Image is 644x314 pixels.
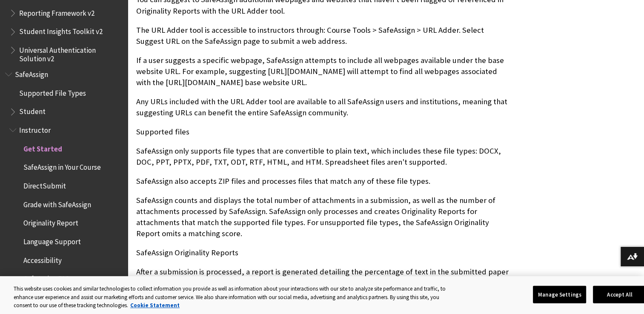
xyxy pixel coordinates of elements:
button: Manage Settings [533,285,586,303]
span: Instructor [19,123,51,134]
span: SafeAssign FAQs [23,272,73,283]
p: SafeAssign counts and displays the total number of attachments in a submission, as well as the nu... [136,195,509,240]
p: SafeAssign only supports file types that are convertible to plain text, which includes these file... [136,146,509,168]
span: Originality Report [23,216,78,228]
span: Get Started [23,142,62,153]
span: Grade with SafeAssign [23,197,91,209]
a: More information about your privacy, opens in a new tab [130,302,180,309]
div: This website uses cookies and similar technologies to collect information you provide as well as ... [14,285,451,310]
p: Supported files [136,126,509,137]
p: Any URLs included with the URL Adder tool are available to all SafeAssign users and institutions,... [136,96,509,118]
span: DirectSubmit [23,179,66,190]
p: SafeAssign Originality Reports [136,247,509,258]
p: The URL Adder tool is accessible to instructors through: Course Tools > SafeAssign > URL Adder. S... [136,25,509,47]
span: Reporting Framework v2 [19,6,94,17]
p: After a submission is processed, a report is generated detailing the percentage of text in the su... [136,266,509,311]
span: Student Insights Toolkit v2 [19,25,103,36]
span: SafeAssign in Your Course [23,160,101,172]
nav: Book outline for Blackboard SafeAssign [5,67,123,305]
span: Language Support [23,234,81,246]
p: SafeAssign also accepts ZIP files and processes files that match any of these file types. [136,176,509,187]
span: SafeAssign [15,67,48,79]
span: Supported File Types [19,86,86,97]
span: Student [19,105,46,116]
span: Universal Authentication Solution v2 [19,43,122,63]
span: Accessibility [23,253,62,265]
p: If a user suggests a specific webpage, SafeAssign attempts to include all webpages available unde... [136,55,509,88]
